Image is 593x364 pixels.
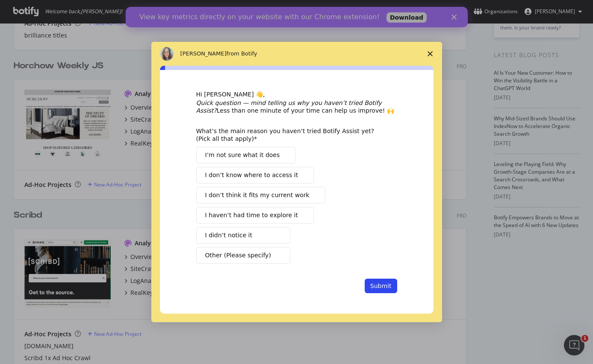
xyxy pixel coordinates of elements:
[196,99,397,114] div: Less than one minute of your time can help us improve! 🙌
[418,42,442,66] span: Close survey
[205,191,310,200] span: I don’t think it fits my current work
[196,90,397,99] div: Hi [PERSON_NAME] 👋,
[227,50,257,57] span: from Botify
[196,247,290,264] button: Other (Please specify)
[365,279,397,293] button: Submit
[196,227,290,244] button: I didn’t notice it
[326,8,334,13] div: Close
[205,251,271,260] span: Other (Please specify)
[180,50,227,57] span: [PERSON_NAME]
[196,147,296,163] button: I’m not sure what it does
[196,207,314,224] button: I haven’t had time to explore it
[196,167,314,183] button: I don’t know where to access it
[205,151,280,160] span: I’m not sure what it does
[196,127,384,143] div: What’s the main reason you haven’t tried Botify Assist yet? (Pick all that apply)
[205,211,298,220] span: I haven’t had time to explore it
[196,99,382,114] i: Quick question — mind telling us why you haven’t tried Botify Assist?
[196,187,325,204] button: I don’t think it fits my current work
[205,231,252,240] span: I didn’t notice it
[160,47,174,61] img: Profile image for Colleen
[261,6,301,16] a: Download
[205,171,298,180] span: I don’t know where to access it
[14,6,254,15] div: View key metrics directly on your website with our Chrome extension!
